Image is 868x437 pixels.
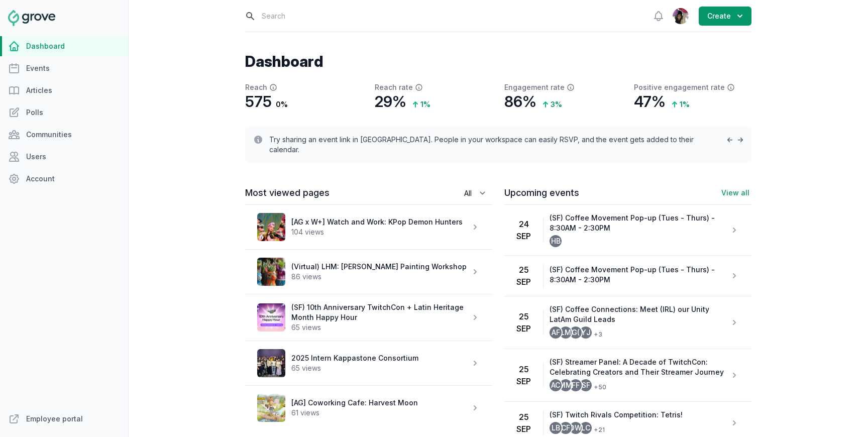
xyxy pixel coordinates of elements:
a: 25Sep(SF) Coffee Movement Pop-up (Tues - Thurs) - 8:30AM - 2:30PM [504,256,751,296]
a: (SF) 10th Anniversary TwitchCon + Latin Heritage Month Happy Hour65 views [245,294,492,341]
span: → [737,135,743,144]
img: Grove [8,10,55,26]
p: Engagement rate [504,82,622,92]
span: CF [561,424,570,431]
span: AF [552,329,560,336]
h3: Sep [516,322,531,335]
a: [AG] Coworking Cafe: Harvest Moon61 views [245,386,492,430]
span: HB [551,238,561,245]
p: Reach rate [375,82,492,92]
a: 24Sep(SF) Coffee Movement Pop-up (Tues - Thurs) - 8:30AM - 2:30PMHB [504,205,751,255]
p: (SF) Streamer Panel: A Decade of TwitchCon: Celebrating Creators and Their Streamer Journey [550,357,729,377]
p: [AG] Coworking Cafe: Harvest Moon [291,398,470,408]
h3: Sep [516,230,531,242]
h2: 24 [519,218,529,230]
span: LC [581,424,590,431]
h2: 25 [519,264,529,276]
span: MM [559,382,572,389]
span: ← [726,135,733,144]
p: (SF) Coffee Connections: Meet (IRL) our Unity LatAm Guild Leads [550,304,729,324]
span: SF [582,382,590,389]
span: + 3 [590,329,602,341]
h3: Sep [516,276,531,288]
p: 575 [245,92,272,111]
p: 2025 Intern Kappastone Consortium [291,353,470,363]
p: 1 % [670,99,690,110]
a: (Virtual) LHM: [PERSON_NAME] Painting Workshop86 views [245,250,492,294]
p: (SF) Coffee Movement Pop-up (Tues - Thurs) - 8:30AM - 2:30PM [550,213,729,233]
p: 65 views [291,322,470,333]
p: [AG x W+] Watch and Work: KPop Demon Hunters [291,217,470,227]
h2: 25 [519,363,529,375]
span: AC [551,382,560,389]
p: 29% [375,92,406,111]
span: YJ [581,329,591,336]
span: LM [561,329,571,336]
p: Try sharing an event link in [GEOGRAPHIC_DATA]. People in your workspace can easily RSVP, and the... [269,135,714,155]
p: 104 views [291,227,470,237]
p: 86 views [291,272,470,282]
p: 47% [634,92,666,111]
span: G( [572,329,580,336]
h3: Sep [516,375,531,387]
p: (SF) Coffee Movement Pop-up (Tues - Thurs) - 8:30AM - 2:30PM [550,265,729,285]
p: 65 views [291,363,470,373]
a: [AG x W+] Watch and Work: KPop Demon Hunters104 views [245,205,492,249]
h3: Sep [516,423,531,435]
h3: Upcoming events [504,187,719,199]
h2: 25 [519,411,529,423]
p: 61 views [291,408,470,418]
p: (SF) Twitch Rivals Competition: Tetris! [550,410,729,420]
span: LB [552,424,560,431]
a: 2025 Intern Kappastone Consortium65 views [245,341,492,385]
p: 3 % [540,99,562,110]
a: 25Sep(SF) Streamer Panel: A Decade of TwitchCon: Celebrating Creators and Their Streamer JourneyA... [504,349,751,401]
button: Create [699,7,751,26]
p: Reach [245,82,363,92]
p: (SF) 10th Anniversary TwitchCon + Latin Heritage Month Happy Hour [291,302,470,322]
h2: 25 [519,310,529,322]
a: View all [719,188,751,198]
p: 0 % [276,99,288,110]
p: 1 % [410,99,430,110]
a: 25Sep(SF) Coffee Connections: Meet (IRL) our Unity LatAm Guild LeadsAFLMG(YJ+3 [504,296,751,349]
h3: Most viewed pages [245,187,403,199]
p: Positive engagement rate [634,82,751,92]
span: DW [570,424,582,431]
p: 86% [504,92,536,111]
p: (Virtual) LHM: [PERSON_NAME] Painting Workshop [291,262,470,272]
span: FF [572,382,580,389]
span: + 50 [590,381,606,393]
h1: Dashboard [245,52,751,70]
span: + 21 [590,424,605,436]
